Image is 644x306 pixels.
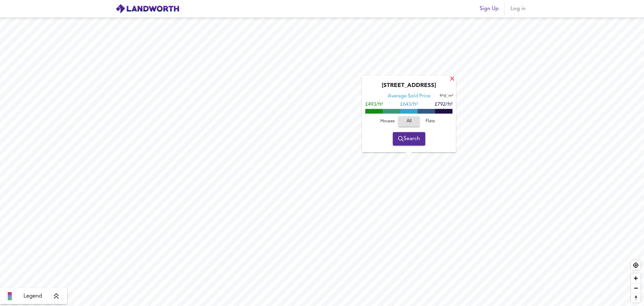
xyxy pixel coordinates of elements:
[631,283,641,293] button: Zoom out
[400,102,418,107] span: £ 643/ft²
[23,292,42,300] span: Legend
[420,116,441,127] button: Flats
[631,293,641,303] button: Reset bearing to north
[378,118,396,125] span: Houses
[449,76,455,83] div: X
[398,116,420,127] button: All
[398,134,420,143] span: Search
[631,260,641,270] button: Find my location
[365,82,452,93] div: [STREET_ADDRESS]
[115,4,179,14] img: logo
[477,2,501,15] button: Sign Up
[377,116,398,127] button: Houses
[401,118,416,125] span: All
[440,94,443,98] span: ft²
[393,132,425,145] button: Search
[510,4,526,13] span: Log in
[449,94,453,98] span: m²
[388,93,430,100] div: Average Sold Price
[507,2,529,15] button: Log in
[480,4,499,13] span: Sign Up
[435,102,452,107] span: £792/ft²
[365,102,383,107] span: £493/ft²
[421,118,439,125] span: Flats
[631,273,641,283] button: Zoom in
